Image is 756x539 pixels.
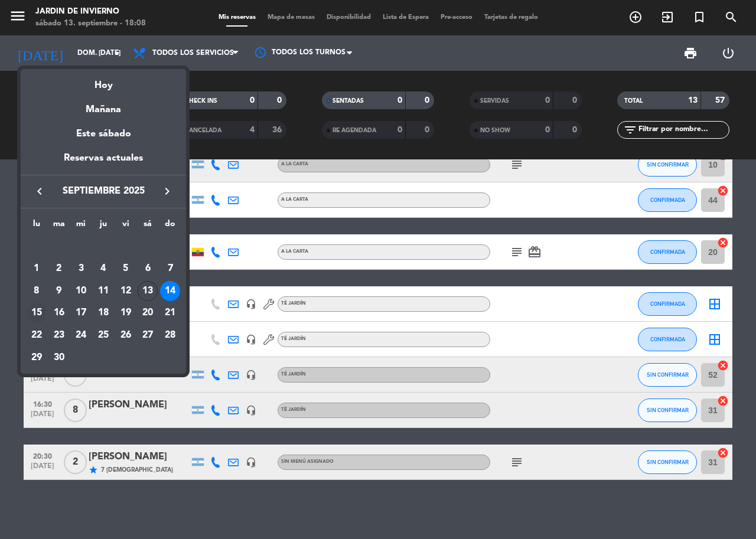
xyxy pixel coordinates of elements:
td: 11 de septiembre de 2025 [92,280,115,302]
div: 23 [49,325,69,345]
td: 20 de septiembre de 2025 [137,302,159,324]
td: 19 de septiembre de 2025 [115,302,137,324]
td: 6 de septiembre de 2025 [137,257,159,280]
td: 25 de septiembre de 2025 [92,324,115,347]
th: jueves [92,217,115,236]
td: 18 de septiembre de 2025 [92,302,115,324]
div: 4 [93,259,113,279]
td: 4 de septiembre de 2025 [92,257,115,280]
td: 30 de septiembre de 2025 [48,347,70,369]
td: 13 de septiembre de 2025 [137,280,159,302]
div: 20 [138,303,158,323]
td: 24 de septiembre de 2025 [70,324,92,347]
div: 12 [116,281,136,301]
td: 3 de septiembre de 2025 [70,257,92,280]
div: 7 [160,259,180,279]
div: Hoy [21,69,186,93]
div: 9 [49,281,69,301]
div: 8 [27,281,47,301]
td: SEP. [25,235,181,257]
td: 22 de septiembre de 2025 [25,324,48,347]
div: 29 [27,348,47,368]
td: 8 de septiembre de 2025 [25,280,48,302]
div: 10 [71,281,91,301]
div: 21 [160,303,180,323]
span: septiembre 2025 [50,184,157,199]
button: keyboard_arrow_left [29,184,50,199]
td: 9 de septiembre de 2025 [48,280,70,302]
td: 16 de septiembre de 2025 [48,302,70,324]
div: 15 [27,303,47,323]
th: sábado [137,217,159,236]
th: miércoles [70,217,92,236]
div: 2 [49,259,69,279]
div: 19 [116,303,136,323]
i: keyboard_arrow_left [32,184,47,198]
td: 14 de septiembre de 2025 [159,280,181,302]
td: 21 de septiembre de 2025 [159,302,181,324]
button: keyboard_arrow_right [157,184,178,199]
div: 6 [138,259,158,279]
td: 28 de septiembre de 2025 [159,324,181,347]
div: 17 [71,303,91,323]
td: 5 de septiembre de 2025 [115,257,137,280]
th: domingo [159,217,181,236]
div: 16 [49,303,69,323]
div: 27 [138,325,158,345]
td: 10 de septiembre de 2025 [70,280,92,302]
div: 3 [71,259,91,279]
td: 2 de septiembre de 2025 [48,257,70,280]
div: 13 [138,281,158,301]
div: 30 [49,348,69,368]
div: Mañana [21,93,186,117]
th: viernes [115,217,137,236]
td: 12 de septiembre de 2025 [115,280,137,302]
td: 26 de septiembre de 2025 [115,324,137,347]
div: 28 [160,325,180,345]
div: 5 [116,259,136,279]
div: Este sábado [21,117,186,151]
td: 17 de septiembre de 2025 [70,302,92,324]
div: 24 [71,325,91,345]
th: lunes [25,217,48,236]
td: 29 de septiembre de 2025 [25,347,48,369]
div: 1 [27,259,47,279]
td: 23 de septiembre de 2025 [48,324,70,347]
div: 26 [116,325,136,345]
div: 18 [93,303,113,323]
td: 7 de septiembre de 2025 [159,257,181,280]
i: keyboard_arrow_right [160,184,174,198]
td: 27 de septiembre de 2025 [137,324,159,347]
th: martes [48,217,70,236]
div: 14 [160,281,180,301]
div: 22 [27,325,47,345]
td: 15 de septiembre de 2025 [25,302,48,324]
td: 1 de septiembre de 2025 [25,257,48,280]
div: Reservas actuales [21,151,186,175]
div: 25 [93,325,113,345]
div: 11 [93,281,113,301]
